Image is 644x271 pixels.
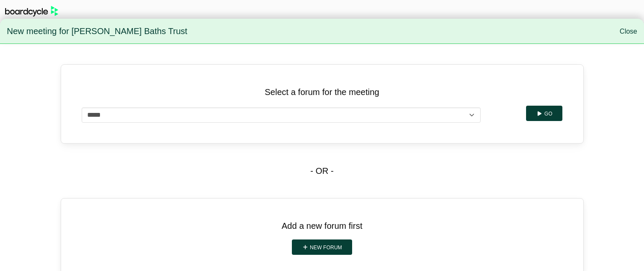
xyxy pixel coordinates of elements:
[620,28,637,35] a: Close
[82,85,563,99] p: Select a forum for the meeting
[7,23,187,40] span: New meeting for [PERSON_NAME] Baths Trust
[5,6,58,17] img: BoardcycleBlackGreen-aaafeed430059cb809a45853b8cf6d952af9d84e6e89e1f1685b34bfd5cb7d64.svg
[526,106,562,121] button: Go
[292,239,353,255] a: New forum
[61,144,584,198] div: - OR -
[82,219,563,233] p: Add a new forum first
